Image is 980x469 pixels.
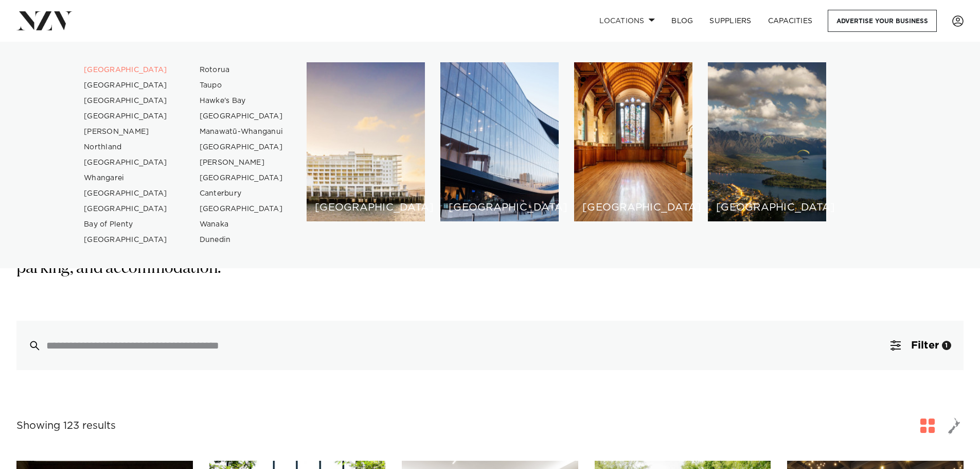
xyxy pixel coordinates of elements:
h6: [GEOGRAPHIC_DATA] [449,202,550,213]
a: [GEOGRAPHIC_DATA] [76,232,176,248]
a: [GEOGRAPHIC_DATA] [76,62,176,78]
a: Capacities [760,10,821,32]
a: Christchurch venues [GEOGRAPHIC_DATA] [574,62,692,221]
a: [GEOGRAPHIC_DATA] [191,109,292,124]
div: 1 [942,341,951,350]
a: Rotorua [191,62,292,78]
a: [GEOGRAPHIC_DATA] [76,93,176,109]
a: [PERSON_NAME] [76,124,176,140]
a: Taupo [191,78,292,93]
a: Advertise your business [828,10,937,32]
a: Auckland venues [GEOGRAPHIC_DATA] [307,62,425,221]
a: Queenstown venues [GEOGRAPHIC_DATA] [708,62,826,221]
a: [GEOGRAPHIC_DATA] [76,201,176,217]
img: nzv-logo.png [16,11,73,30]
a: BLOG [663,10,701,32]
a: SUPPLIERS [701,10,759,32]
a: [GEOGRAPHIC_DATA] [191,170,292,186]
a: Wellington venues [GEOGRAPHIC_DATA] [440,62,559,221]
a: Locations [591,10,663,32]
h6: [GEOGRAPHIC_DATA] [582,202,684,213]
a: Canterbury [191,186,292,201]
a: Wanaka [191,217,292,232]
h6: [GEOGRAPHIC_DATA] [315,202,417,213]
a: Dunedin [191,232,292,248]
h6: [GEOGRAPHIC_DATA] [716,202,818,213]
a: Northland [76,140,176,155]
a: [GEOGRAPHIC_DATA] [76,109,176,124]
a: [GEOGRAPHIC_DATA] [191,140,292,155]
a: Hawke's Bay [191,93,292,109]
a: [PERSON_NAME] [191,155,292,170]
a: [GEOGRAPHIC_DATA] [76,155,176,170]
button: Filter1 [878,321,964,370]
div: Showing 123 results [16,418,116,434]
a: [GEOGRAPHIC_DATA] [76,78,176,93]
a: [GEOGRAPHIC_DATA] [76,186,176,201]
a: Manawatū-Whanganui [191,124,292,140]
span: Filter [911,340,939,351]
a: Bay of Plenty [76,217,176,232]
a: [GEOGRAPHIC_DATA] [191,201,292,217]
a: Whangarei [76,170,176,186]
